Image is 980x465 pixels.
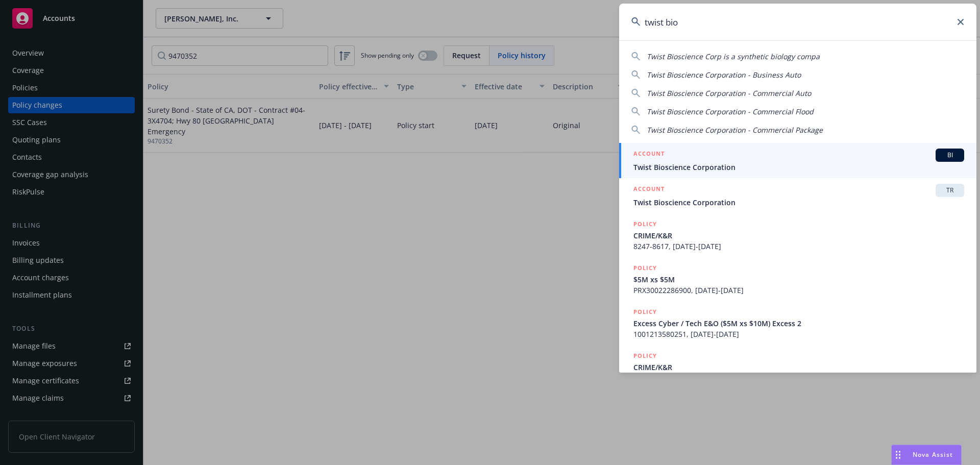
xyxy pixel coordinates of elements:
div: Drag to move [892,445,904,464]
a: POLICYCRIME/K&R8247-8617, [DATE]-[DATE] [619,213,976,257]
h5: POLICY [633,351,657,361]
span: BI [940,151,960,160]
span: CRIME/K&R [633,230,964,241]
input: Search... [619,4,976,40]
span: Excess Cyber / Tech E&O ($5M xs $10M) Excess 2 [633,318,964,329]
span: 8247-8617, [DATE]-[DATE] [633,241,964,252]
span: Twist Bioscience Corporation - Business Auto [647,70,801,80]
h5: POLICY [633,219,657,229]
button: Nova Assist [891,445,962,465]
a: ACCOUNTBITwist Bioscience Corporation [619,143,976,178]
a: POLICY$5M xs $5MPRX30022286900, [DATE]-[DATE] [619,257,976,301]
span: PRX30022286900, [DATE]-[DATE] [633,285,964,296]
span: Twist Bioscience Corp is a synthetic biology compa [647,52,820,61]
span: TR [940,186,960,195]
span: Twist Bioscience Corporation [633,197,964,208]
h5: POLICY [633,263,657,273]
h5: ACCOUNT [633,184,665,196]
h5: ACCOUNT [633,149,665,161]
span: Twist Bioscience Corporation - Commercial Package [647,125,823,135]
a: POLICYExcess Cyber / Tech E&O ($5M xs $10M) Excess 21001213580251, [DATE]-[DATE] [619,301,976,345]
a: ACCOUNTTRTwist Bioscience Corporation [619,178,976,213]
a: POLICYCRIME/K&R [619,345,976,389]
span: Twist Bioscience Corporation - Commercial Flood [647,107,814,116]
span: 1001213580251, [DATE]-[DATE] [633,329,964,339]
span: CRIME/K&R [633,362,964,373]
span: Twist Bioscience Corporation [633,162,964,173]
span: $5M xs $5M [633,274,964,285]
h5: POLICY [633,307,657,317]
span: Twist Bioscience Corporation - Commercial Auto [647,88,811,98]
span: Nova Assist [913,450,953,459]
